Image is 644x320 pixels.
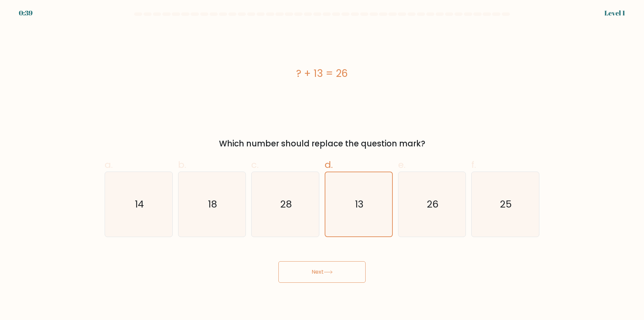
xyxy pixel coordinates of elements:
div: Level 1 [604,8,625,18]
text: 13 [355,197,364,211]
text: 28 [280,198,292,211]
text: 26 [427,198,438,211]
span: a. [105,158,113,171]
span: c. [251,158,259,171]
span: b. [178,158,186,171]
span: e. [398,158,406,171]
div: 0:39 [19,8,33,18]
text: 14 [135,198,144,211]
button: Next [278,261,366,283]
text: 18 [208,198,217,211]
span: f. [471,158,476,171]
text: 25 [500,198,512,211]
span: d. [325,158,333,171]
div: ? + 13 = 26 [105,66,539,81]
div: Which number should replace the question mark? [109,138,535,150]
